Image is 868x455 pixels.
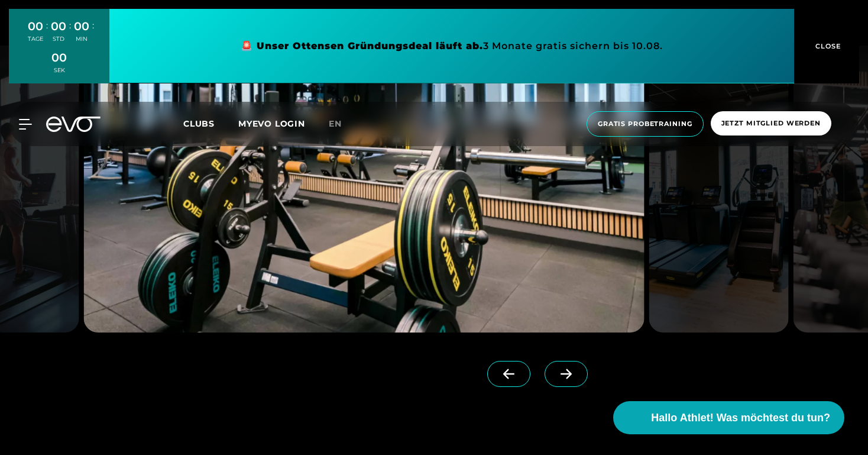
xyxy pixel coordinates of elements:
[46,19,48,50] div: :
[84,46,644,333] img: evofitness
[598,119,692,129] span: Gratis Probetraining
[812,41,841,51] span: CLOSE
[183,118,238,129] a: Clubs
[51,18,66,35] div: 00
[721,118,821,128] span: Jetzt Mitglied werden
[329,117,356,131] a: en
[613,401,844,434] button: Hallo Athlet! Was möchtest du tun?
[74,35,89,43] div: MIN
[583,111,707,137] a: Gratis Probetraining
[238,118,305,129] a: MYEVO LOGIN
[51,66,67,75] div: SEK
[651,410,830,426] span: Hallo Athlet! Was möchtest du tun?
[92,19,94,50] div: :
[28,35,43,43] div: TAGE
[329,118,342,129] span: en
[707,111,835,137] a: Jetzt Mitglied werden
[649,46,789,333] img: evofitness
[794,9,859,83] button: CLOSE
[69,19,71,50] div: :
[28,18,43,35] div: 00
[51,35,66,43] div: STD
[74,18,89,35] div: 00
[183,118,215,129] span: Clubs
[51,49,67,66] div: 00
